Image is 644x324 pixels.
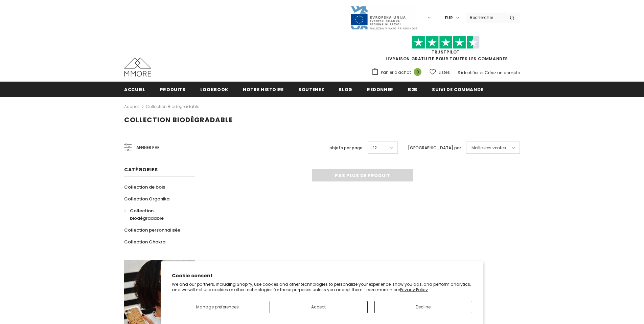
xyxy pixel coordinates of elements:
img: Cas MMORE [124,58,151,77]
span: LIVRAISON GRATUITE POUR TOUTES LES COMMANDES [371,39,520,62]
span: Produits [160,86,186,93]
a: Collection Organika [124,193,169,205]
button: Accept [270,301,368,313]
span: Accueil [124,86,145,93]
span: or [480,70,484,75]
button: Manage preferences [172,301,263,313]
input: Search Site [466,13,505,22]
img: Faites confiance aux étoiles pilotes [412,36,480,49]
img: Javni Razpis [350,5,418,30]
a: Accueil [124,82,145,97]
a: Collection biodégradable [124,205,188,224]
a: Notre histoire [243,82,284,97]
span: Affiner par [136,144,160,151]
a: Listes [430,66,450,78]
a: Collection de bois [124,181,165,193]
span: Blog [339,86,352,93]
a: Accueil [124,103,139,111]
a: Privacy Policy [400,287,428,293]
span: 12 [373,145,377,151]
span: B2B [408,86,417,93]
span: Notre histoire [243,86,284,93]
a: Javni Razpis [350,15,418,20]
span: Redonner [367,86,393,93]
span: soutenez [298,86,324,93]
a: Lookbook [200,82,228,97]
span: Lookbook [200,86,228,93]
a: Suivi de commande [432,82,483,97]
span: Collection personnalisée [124,227,180,233]
a: Blog [339,82,352,97]
a: S'identifier [458,70,479,75]
a: Collection personnalisée [124,224,180,236]
span: Suivi de commande [432,86,483,93]
p: We and our partners, including Shopify, use cookies and other technologies to personalize your ex... [172,282,472,292]
a: Collection biodégradable [146,104,199,109]
span: Listes [439,69,450,76]
span: Collection de bois [124,184,165,190]
a: Redonner [367,82,393,97]
span: 0 [414,68,421,76]
a: Produits [160,82,186,97]
a: soutenez [298,82,324,97]
button: Decline [374,301,473,313]
label: objets par page [329,145,363,151]
span: Collection Organika [124,196,169,202]
span: Panier d'achat [381,69,411,76]
h2: Cookie consent [172,272,472,279]
a: Collection Chakra [124,236,165,248]
span: Collection biodégradable [130,208,164,221]
span: Collection biodégradable [124,115,233,125]
span: Collection Chakra [124,239,165,245]
span: Catégories [124,166,158,173]
span: Meilleures ventes [471,145,506,151]
span: EUR [445,15,453,21]
label: [GEOGRAPHIC_DATA] par [408,145,461,151]
a: Panier d'achat 0 [371,67,425,78]
a: Créez un compte [485,70,520,75]
span: Manage preferences [196,304,239,310]
a: B2B [408,82,417,97]
a: TrustPilot [432,49,460,55]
